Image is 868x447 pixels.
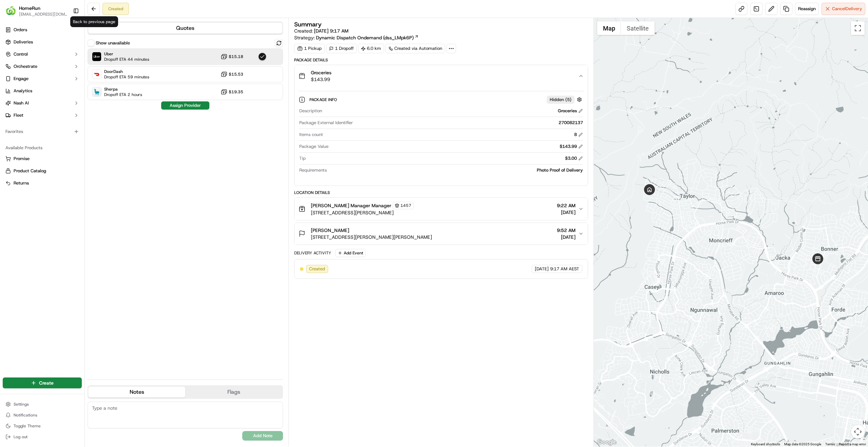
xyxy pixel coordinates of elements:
button: $15.53 [221,71,243,78]
span: [DATE] [557,234,575,240]
span: Promise [14,156,30,162]
span: Tip [299,155,306,161]
div: $143.99 [560,143,583,150]
span: Engage [14,76,29,82]
button: Notifications [3,410,82,420]
span: Reassign [798,6,816,12]
button: Add Event [335,249,365,257]
button: Nash AI [3,98,82,109]
a: Dynamic Dispatch Ondemand (dss_LMpk6P) [316,34,419,41]
img: Google [596,438,618,447]
span: Groceries [311,69,332,76]
button: Reassign [795,3,819,15]
img: DoorDash [92,70,101,79]
button: [PERSON_NAME] Manager Manager1457[STREET_ADDRESS][PERSON_NAME]9:22 AM[DATE] [295,198,588,220]
h3: Summary [294,21,322,27]
span: [DATE] [535,266,549,272]
div: 1 Pickup [294,44,325,53]
span: Package Value [299,143,328,150]
div: Groceries [558,108,583,114]
button: $15.18 [221,53,243,60]
span: Orchestrate [14,63,37,70]
div: Strategy: [294,34,419,41]
button: Toggle fullscreen view [851,21,865,35]
button: Keyboard shortcuts [751,442,780,447]
span: Notifications [14,412,37,418]
span: Settings [14,402,29,407]
div: Available Products [3,142,82,153]
span: Returns [14,180,29,186]
a: Terms (opens in new tab) [825,442,835,446]
button: Product Catalog [3,166,82,176]
label: Show unavailable [96,40,130,46]
div: 1 Dropoff [326,44,357,53]
button: Fleet [3,110,82,121]
button: Promise [3,153,82,164]
span: Description [299,108,322,114]
span: Created: [294,27,348,34]
span: $143.99 [311,76,332,83]
div: 8 [574,132,583,138]
span: [STREET_ADDRESS][PERSON_NAME][PERSON_NAME] [311,234,432,240]
div: 270082137 [356,120,583,126]
span: [STREET_ADDRESS][PERSON_NAME] [311,209,414,216]
a: Product Catalog [5,168,79,174]
span: Package Info [309,97,338,102]
span: Created [309,266,325,272]
span: Sherpa [104,86,142,92]
span: Items count [299,132,323,138]
span: $19.35 [229,89,243,95]
button: Returns [3,178,82,189]
button: Toggle Theme [3,421,82,431]
button: [EMAIL_ADDRESS][DOMAIN_NAME] [19,12,68,17]
span: Hidden ( 5 ) [550,97,571,103]
button: Groceries$143.99 [295,65,588,87]
a: Open this area in Google Maps (opens a new window) [596,438,618,447]
span: Orders [14,27,27,33]
div: Photo Proof of Delivery [329,167,583,173]
span: Requirements [299,167,327,173]
img: Sherpa [92,88,101,96]
span: [PERSON_NAME] Manager Manager [311,202,391,209]
span: Fleet [14,112,23,118]
button: Control [3,49,82,60]
button: Flags [185,387,282,397]
button: Engage [3,73,82,84]
img: HomeRun [5,5,16,16]
span: Product Catalog [14,168,46,174]
span: 9:17 AM AEST [550,266,579,272]
div: Created via Automation [385,44,445,53]
button: Show street map [597,21,621,35]
span: Control [14,51,28,57]
span: Log out [14,434,27,440]
a: Analytics [3,85,82,96]
span: [PERSON_NAME] [311,227,349,234]
button: Log out [3,432,82,442]
a: Deliveries [3,37,82,47]
span: Create [39,380,54,386]
span: Toggle Theme [14,423,41,429]
button: [PERSON_NAME][STREET_ADDRESS][PERSON_NAME][PERSON_NAME]9:52 AM[DATE] [295,223,588,245]
span: HomeRun [19,5,40,12]
span: Dropoff ETA 59 minutes [104,74,149,80]
div: $3.00 [565,155,583,161]
button: Assign Provider [161,101,209,110]
span: [DATE] 9:17 AM [314,28,348,34]
button: HomeRunHomeRun[EMAIL_ADDRESS][DOMAIN_NAME] [3,3,70,19]
span: [DATE] [557,209,575,216]
button: Create [3,377,82,388]
button: Hidden (5) [547,95,584,104]
span: 9:52 AM [557,227,575,234]
button: CancelDelivery [822,3,865,15]
span: $15.53 [229,72,243,77]
button: Settings [3,400,82,409]
span: Dropoff ETA 2 hours [104,92,142,97]
span: Nash AI [14,100,29,106]
span: Uber [104,51,149,57]
a: Report a map error [839,442,866,446]
span: $15.18 [229,54,243,59]
button: $19.35 [221,89,243,95]
button: Map camera controls [851,425,865,439]
button: Quotes [88,23,282,34]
